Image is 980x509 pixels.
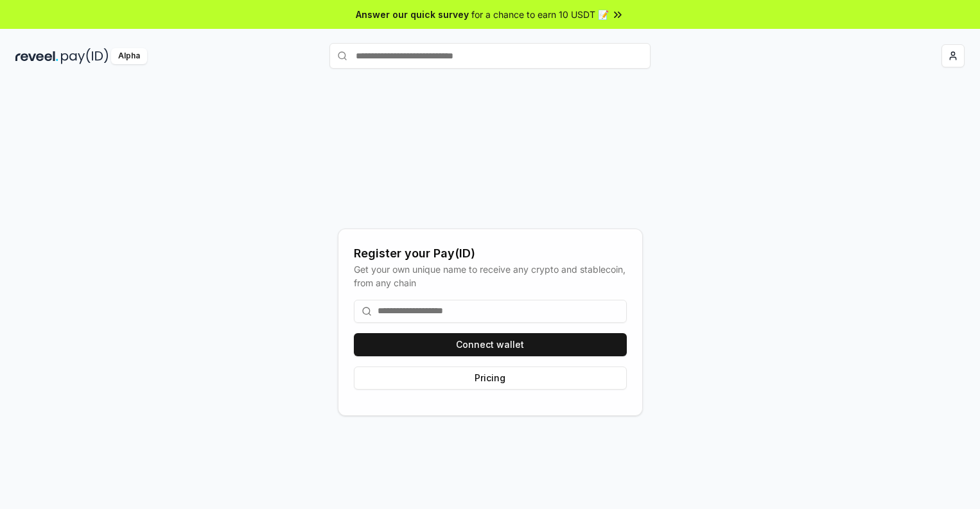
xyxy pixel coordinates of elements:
span: for a chance to earn 10 USDT 📝 [471,8,609,21]
img: pay_id [61,48,109,64]
div: Get your own unique name to receive any crypto and stablecoin, from any chain [354,263,627,289]
span: Answer our quick survey [356,8,469,21]
div: Register your Pay(ID) [354,245,627,263]
button: Pricing [354,367,627,390]
button: Connect wallet [354,333,627,356]
div: Alpha [111,48,147,64]
img: reveel_dark [15,48,58,64]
